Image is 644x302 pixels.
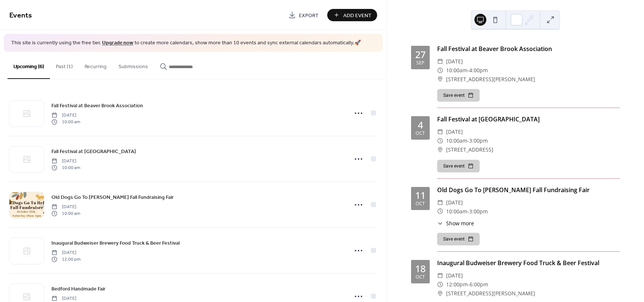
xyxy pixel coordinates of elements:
[283,9,324,21] a: Export
[467,66,469,75] span: -
[437,271,443,280] div: ​
[418,120,423,130] div: 4
[437,145,443,154] div: ​
[102,38,133,48] a: Upgrade now
[51,295,80,302] span: [DATE]
[51,203,80,210] span: [DATE]
[437,57,443,66] div: ​
[470,280,488,289] span: 6:00pm
[469,136,488,145] span: 3:00pm
[7,52,50,79] button: Upcoming (6)
[437,289,443,298] div: ​
[437,219,443,227] div: ​
[51,256,80,263] span: 12:00 pm
[446,136,467,145] span: 10:00am
[437,136,443,145] div: ​
[51,147,136,156] a: Fall Festival at [GEOGRAPHIC_DATA]
[343,12,372,19] span: Add Event
[415,191,426,200] div: 11
[467,207,469,216] span: -
[446,271,463,280] span: [DATE]
[446,207,467,216] span: 10:00am
[416,131,425,136] div: Oct
[51,158,80,164] span: [DATE]
[51,102,143,109] span: Fall Festival at Beaver Brook Association
[437,219,474,227] button: ​Show more
[416,61,424,66] div: Sep
[437,115,620,124] div: Fall Festival at [GEOGRAPHIC_DATA]
[437,160,480,172] button: Save event
[9,8,32,23] span: Events
[51,210,80,217] span: 10:00 am
[437,198,443,207] div: ​
[113,52,154,78] button: Submissions
[446,280,468,289] span: 12:00pm
[51,147,136,155] span: Fall Festival at [GEOGRAPHIC_DATA]
[51,193,174,201] a: Old Dogs Go To [PERSON_NAME] Fall Fundraising Fair
[437,75,443,84] div: ​
[446,57,463,66] span: [DATE]
[51,165,80,171] span: 10:00 am
[11,39,361,47] span: This site is currently using the free tier. to create more calendars, show more than 10 events an...
[415,50,426,59] div: 27
[416,275,425,280] div: Oct
[51,101,143,110] a: Fall Festival at Beaver Brook Association
[437,127,443,136] div: ​
[437,44,620,53] div: Fall Festival at Beaver Brook Association
[446,66,467,75] span: 10:00am
[446,198,463,207] span: [DATE]
[437,280,443,289] div: ​
[327,9,377,21] button: Add Event
[437,89,480,102] button: Save event
[437,207,443,216] div: ​
[468,280,470,289] span: -
[469,66,488,75] span: 4:00pm
[79,52,113,78] button: Recurring
[437,185,620,194] div: Old Dogs Go To [PERSON_NAME] Fall Fundraising Fair
[51,239,180,247] a: Inaugural Budweiser Brewery Food Truck & Beer Festival
[446,127,463,136] span: [DATE]
[51,112,80,118] span: [DATE]
[437,258,620,267] div: Inaugural Budweiser Brewery Food Truck & Beer Festival
[437,233,480,245] button: Save event
[446,289,535,298] span: [STREET_ADDRESS][PERSON_NAME]
[469,207,488,216] span: 3:00pm
[446,145,493,154] span: [STREET_ADDRESS]
[51,193,174,201] span: Old Dogs Go To [PERSON_NAME] Fall Fundraising Fair
[51,119,80,125] span: 10:00 am
[415,264,426,273] div: 18
[416,201,425,206] div: Oct
[446,75,535,84] span: [STREET_ADDRESS][PERSON_NAME]
[437,66,443,75] div: ​
[446,219,474,227] span: Show more
[299,12,319,19] span: Export
[50,52,79,78] button: Past (1)
[51,249,80,256] span: [DATE]
[51,284,105,293] a: Bedford Handmade Fair
[467,136,469,145] span: -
